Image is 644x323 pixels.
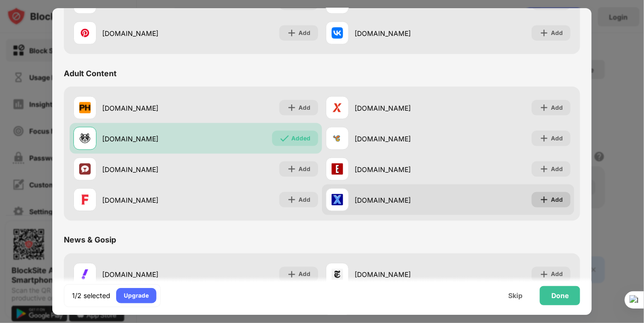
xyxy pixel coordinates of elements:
img: favicons [332,133,343,144]
div: Add [298,28,310,38]
div: 1/2 selected [72,291,110,300]
img: favicons [79,163,91,175]
div: Add [551,134,563,143]
img: favicons [332,102,343,114]
img: favicons [79,194,91,206]
div: Add [551,195,563,205]
div: Skip [508,292,523,300]
div: Done [551,292,569,300]
img: favicons [79,102,91,114]
div: News & Gosip [64,235,116,245]
div: [DOMAIN_NAME] [102,28,196,38]
div: [DOMAIN_NAME] [102,270,196,280]
div: Add [298,103,310,113]
div: Add [551,28,563,38]
img: favicons [332,163,343,175]
div: [DOMAIN_NAME] [102,103,196,113]
img: favicons [332,269,343,280]
div: Add [551,164,563,174]
div: [DOMAIN_NAME] [355,270,448,280]
img: favicons [332,194,343,206]
img: favicons [79,269,91,280]
div: Add [298,270,310,279]
div: Add [298,195,310,205]
div: Upgrade [124,291,149,300]
div: [DOMAIN_NAME] [355,195,448,205]
div: [DOMAIN_NAME] [355,134,448,144]
div: [DOMAIN_NAME] [355,103,448,113]
div: [DOMAIN_NAME] [102,195,196,205]
div: [DOMAIN_NAME] [102,164,196,174]
div: [DOMAIN_NAME] [355,164,448,174]
div: [DOMAIN_NAME] [355,28,448,38]
img: favicons [332,27,343,39]
img: favicons [79,133,91,144]
img: favicons [79,27,91,39]
div: Add [551,270,563,279]
div: Add [551,103,563,113]
div: Add [298,164,310,174]
div: [DOMAIN_NAME] [102,134,196,144]
div: Added [291,134,310,143]
div: Adult Content [64,69,117,78]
